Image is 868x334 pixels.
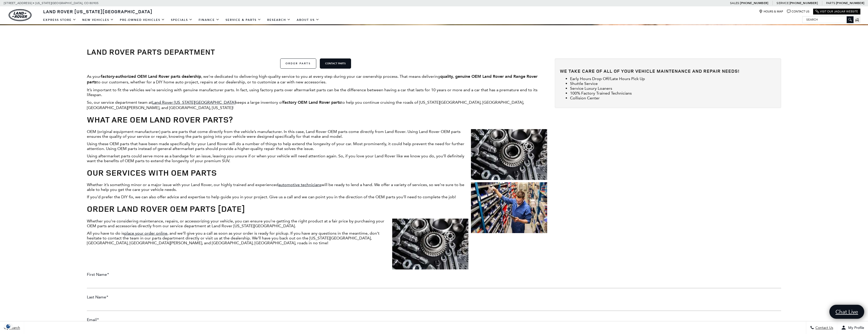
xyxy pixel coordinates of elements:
[87,317,99,322] label: Email
[40,16,79,24] a: EXPRESS STORE
[3,324,14,329] section: Click to Open Cookie Consent Modal
[87,74,538,85] strong: quality, genuine OEM Land Rover and Range Rover parts
[283,100,341,105] strong: factory OEM Land Rover parts
[264,16,294,24] a: Research
[43,8,152,14] span: Land Rover [US_STATE][GEOGRAPHIC_DATA]
[826,1,835,5] span: Parts
[4,1,99,5] a: [STREET_ADDRESS] • [US_STATE][GEOGRAPHIC_DATA], CO 80905
[79,16,117,24] a: New Vehicles
[815,10,858,13] a: Visit Our Jaguar Website
[87,167,217,178] strong: Our Services With OEM Parts
[570,81,776,86] li: Shuttle Service
[790,1,818,5] a: [PHONE_NUMBER]
[87,231,547,245] p: All you have to do is , and we’ll give you a call as soon as your order is ready for pickup. If y...
[117,16,168,24] a: Pre-Owned Vehicles
[87,203,245,214] strong: Order Land Rover OEM Parts [DATE]
[87,141,547,151] p: Using these OEM parts that have been made specifically for your Land Rover will do a number of th...
[196,16,223,24] a: Finance
[101,74,201,79] strong: factory-authorized OEM Land Rover parts dealership
[87,100,547,110] p: So, our service department team at keeps a large inventory of to help you continue cruising the r...
[40,16,322,24] nav: Main Navigation
[560,69,776,74] h3: We take care of all of your vehicle maintenance and repair needs!
[570,91,776,96] li: 100% Factory Trained Technicians
[787,10,809,13] a: Contact Us
[836,1,864,5] a: [PHONE_NUMBER]
[3,324,14,329] img: Opt-Out Icon
[223,16,264,24] a: Service & Parts
[152,100,235,105] a: Land Rover [US_STATE][GEOGRAPHIC_DATA]
[278,182,321,187] a: automotive technicians
[87,87,547,97] p: It’s important to fit the vehicles we’re servicing with genuine manufacturer parts. In fact, usin...
[759,10,783,13] a: Hours & Map
[320,58,351,69] button: CONTACT PARTS
[124,231,167,236] a: place your order online
[87,272,109,277] label: First Name
[9,9,31,21] a: land-rover
[87,194,547,199] p: If you’d prefer the DIY fix, we can also offer advice and expertise to help guide you in your pro...
[87,219,547,228] p: Whether you’re considering maintenance, repairs, or accessorizing your vehicle, you can ensure yo...
[87,129,547,139] p: OEM (original equipment manufacturer) parts are parts that come directly from the vehicle’s manuf...
[9,9,31,21] img: Land Rover
[777,1,788,5] span: Service
[294,16,322,24] a: About Us
[730,1,739,5] span: Sales
[829,305,864,319] a: Chat Live
[87,114,233,125] strong: What Are OEM Land Rover Parts?
[87,295,108,299] label: Last Name
[40,8,155,14] a: Land Rover [US_STATE][GEOGRAPHIC_DATA]
[846,326,864,330] span: My Profile
[570,96,776,100] li: Collision Center
[87,182,547,192] p: Whether it’s something minor or a major issue with your Land Rover, our highly trained and experi...
[87,74,547,85] p: As your , we’re dedicated to delivering high-quality service to you at every step during your car...
[570,86,776,91] li: Service Luxury Loaners
[570,76,776,81] li: Early Hours Drop Off/Late Hours Pick Up
[280,58,316,69] a: ORDER PARTS
[814,326,833,330] span: Contact Us
[837,321,868,334] button: Open user profile menu
[87,154,547,163] p: Using aftermarket parts could serve more as a bandage for an issue, leaving you unsure if or when...
[802,17,853,23] input: Search
[168,16,196,24] a: Specials
[87,48,781,56] h1: Land Rover Parts Department
[833,308,861,315] span: Chat Live
[740,1,768,5] a: [PHONE_NUMBER]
